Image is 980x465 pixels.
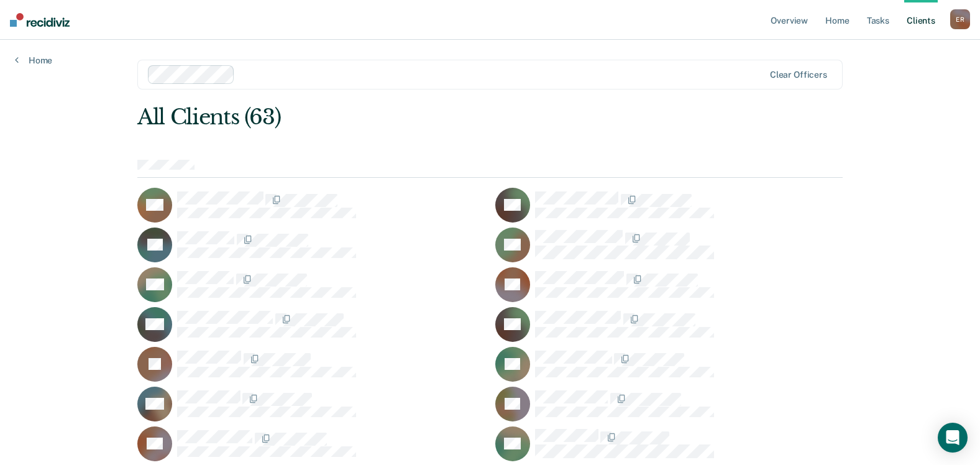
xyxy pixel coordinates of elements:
[950,9,970,29] button: ER
[938,423,968,453] div: Open Intercom Messenger
[770,70,827,80] div: Clear officers
[950,9,970,29] div: E R
[137,104,702,130] div: All Clients (63)
[15,55,52,66] a: Home
[10,13,70,27] img: Recidiviz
